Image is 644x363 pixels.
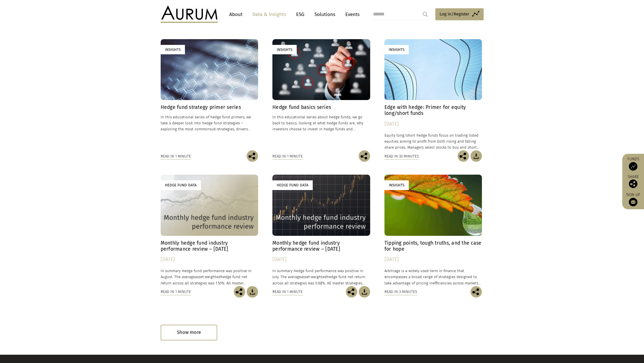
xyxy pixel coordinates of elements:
[161,153,191,159] div: Read in 1 minute
[161,39,258,150] a: Insights Hedge fund strategy primer series In this educational series of hedge fund primers, we t...
[161,175,258,286] a: Hedge Fund Data Monthly hedge fund industry performance review – [DATE] [DATE] In summary Hedge f...
[161,289,191,295] div: Read in 1 minute
[272,175,370,286] a: Hedge Fund Data Monthly hedge fund industry performance review – [DATE] [DATE] In summary Hedge f...
[272,45,297,54] div: Insights
[629,162,637,171] img: Access Funds
[161,6,218,23] img: Aurum
[272,104,370,110] h4: Hedge fund basics series
[272,240,370,252] h4: Monthly hedge fund industry performance review – [DATE]
[272,39,370,150] a: Insights Hedge fund basics series In this educational series about hedge funds, we go back to bas...
[272,180,313,190] div: Hedge Fund Data
[161,268,258,286] p: In summary Hedge fund performance was positive in August. The average hedge fund net return acros...
[384,175,482,286] a: Insights Tipping points, tough truths, and the case for hope [DATE] Arbitrage is a widely used te...
[161,240,258,252] h4: Monthly hedge fund industry performance review – [DATE]
[247,150,258,162] img: Share this post
[384,153,419,159] div: Read in 33 minutes
[161,114,258,132] p: In this educational series of hedge fund primers, we take a deeper look into hedge fund strategie...
[301,275,327,279] span: asset-weighted
[272,289,303,295] div: Read in 1 minute
[312,9,338,20] a: Solutions
[359,286,370,298] img: Download Article
[342,9,360,20] a: Events
[440,11,469,17] span: Log in/Register
[226,9,245,20] a: About
[161,325,217,340] div: Show more
[470,150,482,162] img: Download Article
[250,9,289,20] a: Data & Insights
[384,104,482,116] h4: Edge with hedge: Primer for equity long/short funds
[161,180,201,190] div: Hedge Fund Data
[161,45,185,54] div: Insights
[210,127,234,131] span: sub-strategies
[384,45,409,54] div: Insights
[458,150,469,162] img: Share this post
[346,286,357,298] img: Share this post
[384,240,482,252] h4: Tipping points, tough truths, and the case for hope
[195,275,221,279] span: asset-weighted
[359,150,370,162] img: Share this post
[435,8,484,20] a: Log in/Register
[420,9,431,20] input: Submit
[384,268,482,286] p: Arbitrage is a widely used term in finance that encompasses a broad range of strategies designed ...
[384,289,417,295] div: Read in 3 minutes
[384,180,409,190] div: Insights
[161,104,258,110] h4: Hedge fund strategy primer series
[629,198,637,206] img: Sign up to our newsletter
[247,286,258,298] img: Download Article
[272,256,370,264] div: [DATE]
[272,268,370,286] p: In summary Hedge fund performance was positive in July. The average hedge fund net return across ...
[293,9,307,20] a: ESG
[625,192,641,206] a: Sign up
[272,153,303,159] div: Read in 1 minute
[161,256,258,264] div: [DATE]
[625,175,641,188] div: Share
[384,120,482,128] div: [DATE]
[272,114,370,132] p: In this educational series about hedge funds, we go back to basics, looking at what hedge funds a...
[384,39,482,150] a: Insights Edge with hedge: Primer for equity long/short funds [DATE] Equity long/short hedge funds...
[384,256,482,264] div: [DATE]
[629,179,637,188] img: Share this post
[470,286,482,298] img: Share this post
[384,132,482,150] p: Equity long/short hedge funds focus on trading listed equities aiming to profit from both rising ...
[234,286,245,298] img: Share this post
[625,157,641,171] a: Funds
